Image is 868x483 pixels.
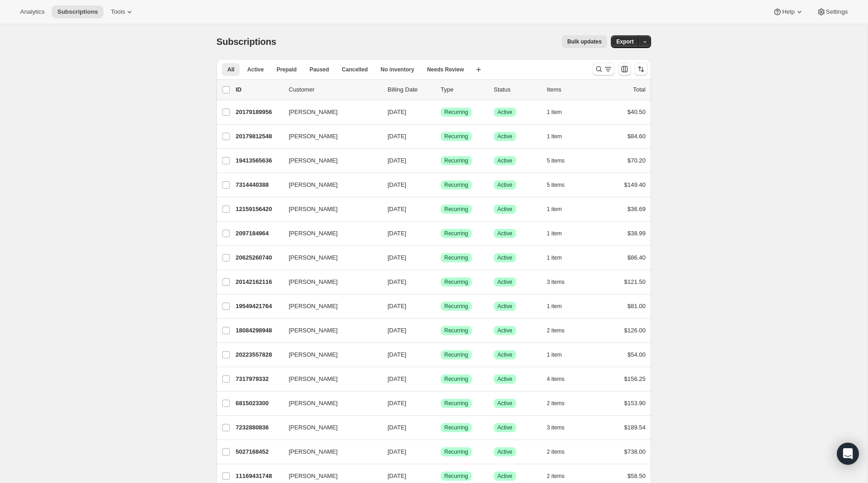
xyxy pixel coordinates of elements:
[547,300,572,313] button: 1 item
[444,133,468,140] span: Recurring
[547,421,575,434] button: 3 items
[236,132,281,141] p: 20179812548
[283,153,375,168] button: [PERSON_NAME]
[547,206,562,213] span: 1 item
[811,5,853,18] button: Settings
[227,66,234,73] span: All
[547,203,572,216] button: 1 item
[593,63,615,76] button: Search and filter results
[236,253,281,262] p: 20625260740
[388,303,406,309] span: [DATE]
[289,85,380,94] p: Customer
[236,203,646,216] div: 12159156420[PERSON_NAME][DATE]SuccessRecurringSuccessActive1 item$36.69
[444,424,468,431] span: Recurring
[497,303,512,310] span: Active
[547,251,572,264] button: 1 item
[444,181,468,189] span: Recurring
[283,396,375,411] button: [PERSON_NAME]
[547,375,565,383] span: 4 items
[236,326,281,335] p: 18084298948
[289,423,338,432] span: [PERSON_NAME]
[627,303,646,309] span: $81.00
[547,179,575,191] button: 5 items
[497,230,512,237] span: Active
[444,303,468,310] span: Recurring
[627,206,646,212] span: $36.69
[283,372,375,386] button: [PERSON_NAME]
[767,5,809,18] button: Help
[57,8,98,16] span: Subscriptions
[624,278,646,285] span: $121.50
[627,133,646,140] span: $84.60
[236,445,646,458] div: 5027168452[PERSON_NAME][DATE]SuccessRecurringSuccessActive2 items$738.00
[441,85,486,94] div: Type
[547,276,575,288] button: 3 items
[547,324,575,337] button: 2 items
[342,66,368,73] span: Cancelled
[547,397,575,410] button: 2 items
[624,375,646,382] span: $156.25
[236,205,281,214] p: 12159156420
[826,8,848,16] span: Settings
[627,351,646,358] span: $54.00
[624,400,646,407] span: $153.90
[289,180,338,190] span: [PERSON_NAME]
[388,375,406,382] span: [DATE]
[236,302,281,311] p: 19549421764
[497,424,512,431] span: Active
[381,66,414,73] span: No inventory
[444,230,468,237] span: Recurring
[236,397,646,410] div: 6815023300[PERSON_NAME][DATE]SuccessRecurringSuccessActive2 items$153.90
[547,154,575,167] button: 5 items
[547,278,565,286] span: 3 items
[624,327,646,334] span: $126.00
[15,5,50,18] button: Analytics
[388,351,406,358] span: [DATE]
[547,181,565,189] span: 5 items
[276,66,297,73] span: Prepaid
[547,351,562,358] span: 1 item
[236,277,281,287] p: 20142162116
[624,424,646,431] span: $189.54
[236,324,646,337] div: 18084298948[PERSON_NAME][DATE]SuccessRecurringSuccessActive2 items$126.00
[283,299,375,314] button: [PERSON_NAME]
[236,348,646,361] div: 20223557828[PERSON_NAME][DATE]SuccessRecurringSuccessActive1 item$54.00
[289,447,338,456] span: [PERSON_NAME]
[547,424,565,431] span: 3 items
[444,206,468,213] span: Recurring
[289,229,338,238] span: [PERSON_NAME]
[547,470,575,483] button: 2 items
[547,106,572,119] button: 1 item
[497,375,512,383] span: Active
[283,420,375,435] button: [PERSON_NAME]
[388,254,406,261] span: [DATE]
[494,85,539,94] p: Status
[236,423,281,432] p: 7232880836
[289,302,338,311] span: [PERSON_NAME]
[20,8,44,16] span: Analytics
[309,66,329,73] span: Paused
[388,109,406,115] span: [DATE]
[497,448,512,456] span: Active
[497,400,512,407] span: Active
[547,230,562,237] span: 1 item
[624,448,646,455] span: $738.00
[388,133,406,140] span: [DATE]
[388,424,406,431] span: [DATE]
[497,278,512,286] span: Active
[289,350,338,359] span: [PERSON_NAME]
[247,66,264,73] span: Active
[388,278,406,285] span: [DATE]
[497,206,512,213] span: Active
[627,157,646,164] span: $70.20
[444,254,468,261] span: Recurring
[567,38,602,45] span: Bulk updates
[444,278,468,286] span: Recurring
[547,472,565,480] span: 2 items
[236,179,646,191] div: 7314440388[PERSON_NAME][DATE]SuccessRecurringSuccessActive5 items$149.40
[635,63,647,76] button: Sort the results
[388,181,406,188] span: [DATE]
[627,254,646,261] span: $86.40
[444,109,468,116] span: Recurring
[236,399,281,408] p: 6815023300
